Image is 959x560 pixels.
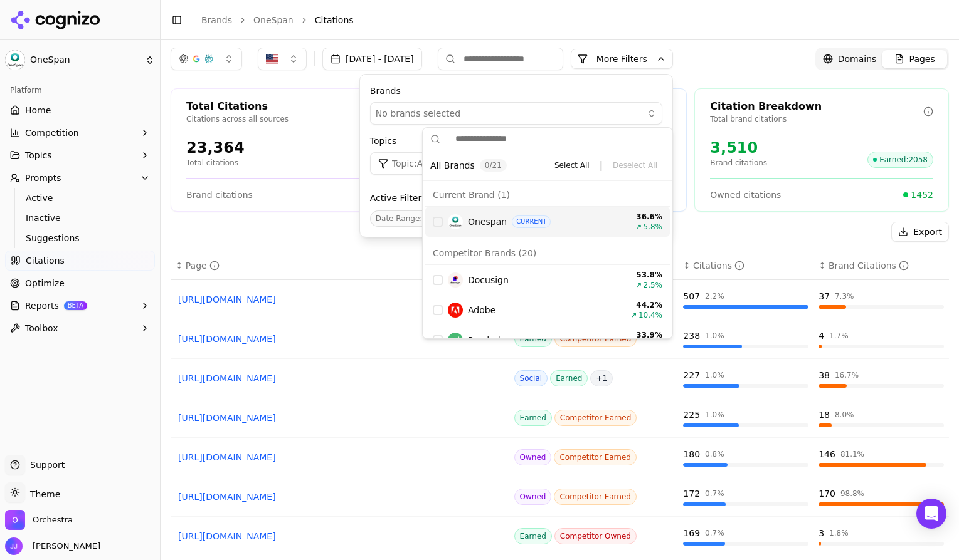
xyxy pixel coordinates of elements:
div: 170 [819,487,835,500]
div: Citations [693,259,744,272]
th: totalCitationCount [678,252,813,280]
button: Topics [5,145,155,165]
img: United States [266,53,278,65]
span: Pages [909,53,935,65]
a: [URL][DOMAIN_NAME] [178,372,502,385]
span: 10.4 % [638,310,662,320]
a: Home [5,100,155,120]
th: brandCitationCount [813,252,949,280]
a: Optimize [5,273,155,293]
button: Open organization switcher [5,510,73,530]
span: BETA [64,301,87,310]
a: Inactive [21,209,140,227]
button: More Filters [571,49,673,69]
tr: [URL][DOMAIN_NAME]OwnedCompetitor Earned1720.7%17098.8% [171,477,949,517]
span: ↗ [635,280,642,290]
div: 36.6 % [625,212,662,222]
div: 1.8 % [829,528,849,538]
a: Citations [5,251,155,271]
span: Domains [838,53,877,65]
div: 7.3 % [835,291,854,301]
span: Orchestra [33,514,73,526]
img: Docusign [448,272,463,288]
a: Suggestions [21,229,140,247]
span: Competitor Earned [554,410,637,426]
img: OneSpan [5,50,25,70]
span: Competition [25,127,79,139]
span: 0 / 21 [480,159,507,172]
tr: [URL][DOMAIN_NAME]EarnedCompetitor Earned5072.2%377.3% [171,280,949,319]
span: Pandadoc [468,334,511,346]
span: Prompts [25,172,61,184]
span: Earned [550,370,588,386]
p: Citations across all sources [186,114,400,124]
span: Support [25,459,65,471]
div: 53.8 % [625,270,662,280]
div: 1.0 % [705,410,724,420]
button: ReportsBETA [5,296,155,316]
a: OneSpan [253,14,294,26]
tr: [URL][DOMAIN_NAME]EarnedCompetitor Owned1690.7%31.8% [171,517,949,556]
div: ↕Citations [683,259,808,272]
a: Brands [201,15,232,25]
div: 1.0 % [705,331,724,341]
div: 3 [819,527,824,539]
nav: breadcrumb [201,14,924,26]
button: [DATE] - [DATE] [322,48,422,70]
span: CURRENT [512,215,551,228]
span: Onespan [468,215,507,228]
div: 23,364 [186,138,245,158]
img: Orchestra [5,510,25,530]
span: OneSpan [30,54,140,66]
button: Open user button [5,537,100,555]
span: Owned [514,449,552,465]
img: Jeff Jensen [5,537,23,555]
label: Topics [370,135,512,147]
div: 3,510 [710,138,767,158]
span: + 1 [590,370,613,386]
span: Current Brand ( 1 ) [433,189,510,201]
div: Citation Breakdown [710,99,923,114]
p: Total citations [186,158,245,168]
div: 0.7 % [705,528,724,538]
div: 0.8 % [705,449,724,459]
span: Brand citations [186,189,253,201]
img: Adobe [448,303,463,318]
div: 44.2 % [625,300,662,310]
p: Brand citations [710,158,767,168]
div: Open Intercom Messenger [916,499,946,529]
span: Owned [514,489,552,505]
span: Docusign [468,274,509,286]
div: 1.7 % [829,331,849,341]
a: [URL][DOMAIN_NAME] [178,530,502,542]
div: Brand Citations [829,259,909,272]
span: 5.8 % [644,222,663,232]
span: Social [514,370,548,386]
tr: [URL][DOMAIN_NAME]EarnedCompetitor Earned2251.0%188.0% [171,398,949,438]
span: ↗ [635,222,642,232]
label: Brands [370,85,662,97]
span: Inactive [26,212,135,224]
tr: [URL][DOMAIN_NAME]EarnedCompetitor Earned2381.0%41.7% [171,319,949,359]
span: Active [26,192,135,204]
span: Owned citations [710,189,781,201]
span: Citations [315,14,354,26]
div: 37 [819,290,830,303]
tr: [URL][DOMAIN_NAME]OwnedCompetitor Earned1800.8%14681.1% [171,438,949,477]
span: Earned : 2058 [867,152,933,168]
span: Optimize [25,277,65,289]
a: [URL][DOMAIN_NAME] [178,490,502,503]
div: 2.2 % [705,291,724,301]
div: 81.1 % [840,449,864,459]
div: Platform [5,80,155,100]
span: Competitor Earned [554,331,637,347]
span: Competitor Earned [554,449,637,465]
span: Topics [25,149,52,162]
span: Earned [514,528,552,544]
div: 507 [683,290,700,303]
button: Toolbox [5,318,155,338]
div: 0.7 % [705,489,724,499]
div: 33.9 % [625,330,662,340]
span: Active Filters [370,192,427,204]
span: Topic: All [392,157,428,170]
